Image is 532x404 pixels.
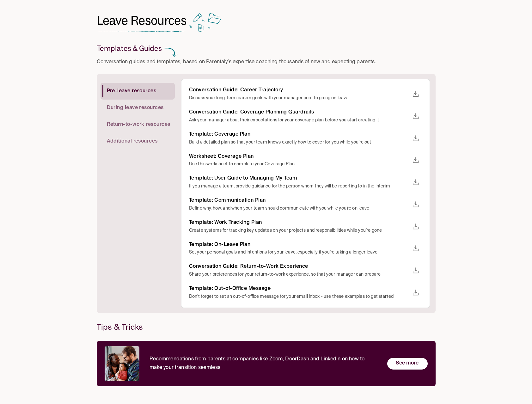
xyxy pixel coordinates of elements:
p: Don’t forget to set an out-of-office message for your email inbox - use these examples to get sta... [189,293,409,300]
h6: Template: Coverage Plan [189,131,409,138]
h6: Templates & Guides [97,44,162,53]
button: download [409,286,422,299]
span: Additional resources [107,138,158,145]
h6: Tips & Tricks [97,323,436,332]
button: download [409,132,422,145]
span: Return-to-work resources [107,121,170,128]
p: Set your personal goals and intentions for your leave, especially if you’re taking a longer leave [189,249,409,256]
p: Create systems for tracking key updates on your projects and responsibilities while you’re gone [189,227,409,234]
button: download [409,88,422,101]
h6: Conversation Guide: Return-to-Work Experience [189,263,409,270]
h1: Leave [97,13,187,28]
button: download [409,220,422,233]
h6: Conversation Guide: Coverage Planning Guardrails [189,109,409,116]
p: See more [396,359,419,368]
button: download [409,110,422,123]
p: Conversation guides and templates, based on Parentaly’s expertise coaching thousands of new and e... [97,58,376,66]
button: See more [387,358,428,370]
h6: Template: Communication Plan [189,197,409,204]
button: download [409,264,422,277]
p: Ask your manager about their expectations for your coverage plan before you start creating it [189,117,409,124]
p: Recommendations from parents at companies like Zoom, DoorDash and LinkedIn on how to make your tr... [150,355,377,372]
p: Use this worksheet to complete your Coverage Plan [189,161,409,168]
p: Define why, how, and when your team should communicate with you while you’re on leave [189,205,409,212]
p: Share your preferences for your return-to-work experience, so that your manager can prepare [189,271,409,278]
p: If you manage a team, provide guidance for the person whom they will be reporting to in the interim [189,183,409,190]
button: download [409,242,422,255]
a: Recommendations from parents at companies like Zoom, DoorDash and LinkedIn on how to make your tr... [97,341,436,394]
span: Resources [131,13,187,28]
span: During leave resources [107,105,164,111]
h6: Template: On-Leave Plan [189,242,409,248]
p: Build a detailed plan so that your team knows exactly how to cover for you while you’re out [189,139,409,146]
p: Discuss your long-term career goals with your manager prior to going on leave [189,95,409,101]
h6: Worksheet: Coverage Plan [189,153,409,160]
h6: Template: User Guide to Managing My Team [189,175,409,182]
button: download [409,176,422,189]
h6: Template: Work Tracking Plan [189,219,409,226]
h6: Conversation Guide: Career Trajectory [189,87,409,94]
button: download [409,154,422,167]
h6: Template: Out-of-Office Message [189,285,409,292]
button: download [409,198,422,211]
